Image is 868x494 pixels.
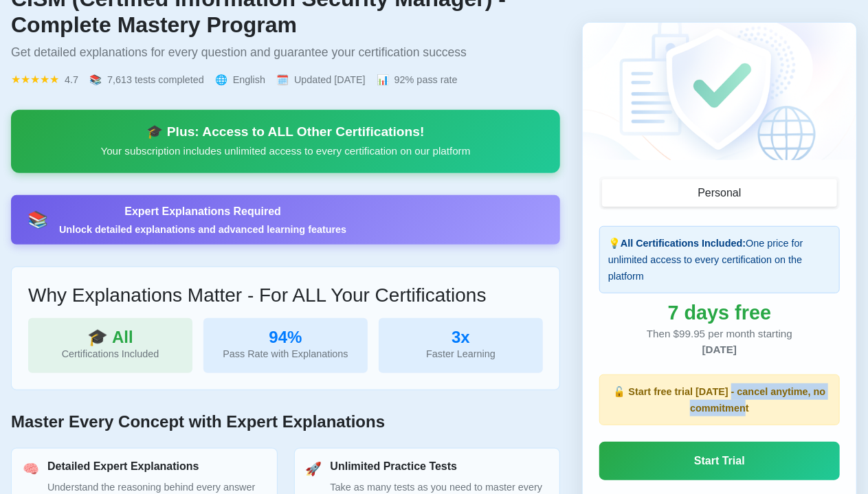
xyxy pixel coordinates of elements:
div: Certifications Included [39,346,181,362]
p: 🔓 Start free trial [DATE] - cancel anytime, no commitment [608,383,831,416]
span: 7,613 tests completed [107,71,204,88]
span: 🌐 [215,71,227,88]
div: 🧠 [23,461,39,478]
span: English [233,71,265,88]
div: 3x [390,329,532,346]
strong: All Certifications Included: [621,238,746,249]
span: 🗓️ [276,71,289,88]
span: 92% pass rate [394,71,458,88]
div: 💡 One price for unlimited access to every certification on the platform [599,226,840,293]
p: Get detailed explanations for every question and guarantee your certification success [11,44,560,60]
h3: Detailed Expert Explanations [47,460,266,473]
span: [DATE] [702,344,737,355]
p: Your subscription includes unlimited access to every certification on our platform [27,143,544,159]
span: 📚 [89,71,102,88]
div: Faster Learning [390,346,532,362]
h3: Unlimited Practice Tests [331,460,549,473]
span: Updated [DATE] [294,71,366,88]
div: 🎓 Plus: Access to ALL Other Certifications! [27,124,544,140]
div: 📚 [27,212,48,228]
div: Unlock detailed explanations and advanced learning features [59,223,346,236]
div: 94% [214,329,357,346]
div: Pass Rate with Explanations [214,346,357,362]
button: Personal [602,179,837,207]
h2: Master Every Concept with Expert Explanations [11,412,560,432]
span: ★★★★★ [11,71,59,88]
span: 📊 [377,71,389,88]
span: 4.7 [65,71,78,88]
div: 🎓 All [39,329,181,346]
div: 🚀 [306,461,322,478]
a: Start Trial [599,442,840,480]
div: Then $99.95 per month starting [599,326,840,358]
div: Expert Explanations Required [59,203,346,220]
div: 7 days free [599,304,840,321]
h3: Why Explanations Matter - For ALL Your Certifications [28,284,543,307]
